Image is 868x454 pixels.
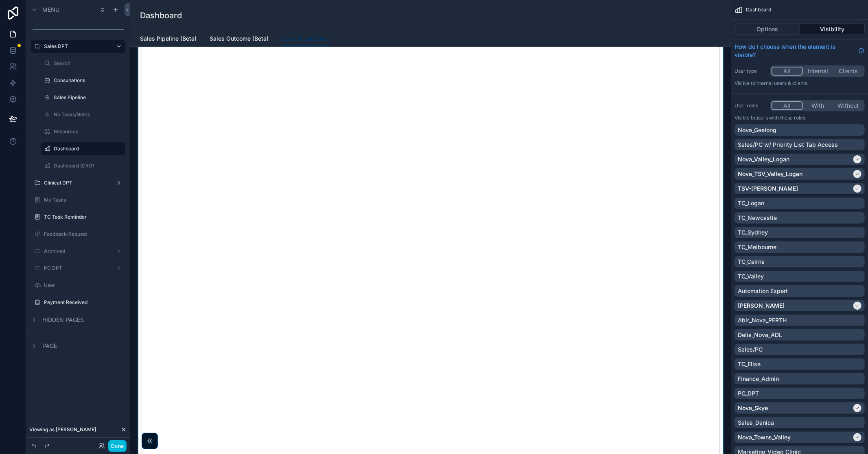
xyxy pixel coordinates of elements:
[833,67,864,76] button: Clients
[44,180,109,186] label: Clinical DPT
[772,101,803,110] button: All
[42,6,59,14] span: Menu
[735,68,767,74] label: User type
[42,316,84,324] span: Hidden pages
[738,199,764,207] p: TC_Logan
[44,231,120,237] label: Feedback/Request
[738,258,765,266] p: TC_Cairns
[738,228,768,237] p: TC_Sydney
[54,111,120,118] label: No Tasks/Notes
[44,265,109,272] label: PC DPT
[44,299,120,306] label: Payment Received
[29,426,96,433] span: Viewing as [PERSON_NAME]
[210,35,269,43] span: Sales Outcome (Beta)
[282,31,330,47] a: Case Acceptance
[44,248,109,254] label: Archived
[42,342,57,350] span: Page
[738,185,798,193] p: TSV-[PERSON_NAME]
[738,155,789,163] p: Nova_Valley_Logan
[738,389,759,398] p: PC_DPT
[44,282,120,289] label: User
[44,197,120,203] label: My Tasks
[746,7,771,13] span: Dashboard
[140,35,197,43] span: Sales Pipeline (Beta)
[54,77,120,84] label: Consultations
[44,43,109,50] label: Sales DPT
[738,345,763,354] p: Sales/PC
[735,43,855,59] span: How do I choose when the element is visible?
[54,146,120,152] label: Dashboard
[738,170,802,178] p: Nova_TSV_Valley_Logan
[282,35,330,43] span: Case Acceptance
[735,43,865,59] a: How do I choose when the element is visible?
[755,80,807,86] span: Internal users & clients
[738,433,791,441] p: Nova_Towns_Valley
[738,302,785,310] p: [PERSON_NAME]
[738,375,779,383] p: Finance_Admin
[738,419,774,427] p: Sales_Danica
[738,214,777,222] p: TC_Newcastle
[140,10,182,21] h1: Dashboard
[54,128,120,135] label: Resources
[54,94,120,101] label: Sales Pipeline
[738,331,782,339] p: Delia_Nova_ADL
[738,141,838,149] p: Sales/PC w/ Priority List Tab Access
[772,67,803,76] button: All
[738,404,768,412] p: Nova_Skye
[54,163,120,169] label: Dashboard (CRO)
[738,316,787,324] p: Abir_Nova_PERTH
[738,272,764,280] p: TC_Valley
[755,115,805,121] span: Users with these roles
[738,287,788,295] p: Automation Expert
[800,24,865,35] button: Visibility
[738,126,776,134] p: Nova_Geelong
[735,24,800,35] button: Options
[140,31,197,48] a: Sales Pipeline (Beta)
[44,214,120,220] label: TC Task Reminder
[54,60,120,67] label: Search
[738,360,761,368] p: TC_Elise
[735,80,865,87] p: Visible to
[735,115,865,121] p: Visible to
[803,67,833,76] button: Internal
[803,101,833,110] button: With
[735,102,767,109] label: User roles
[833,101,864,110] button: Without
[108,440,127,452] button: Done
[738,243,776,251] p: TC_Melbourne
[210,31,269,48] a: Sales Outcome (Beta)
